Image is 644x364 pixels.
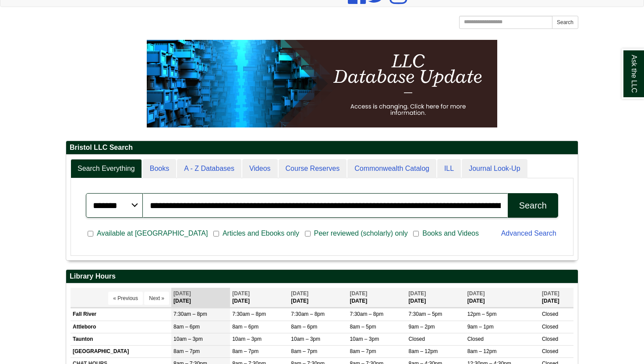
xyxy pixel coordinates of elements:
span: Available at [GEOGRAPHIC_DATA] [93,228,211,239]
span: 8am – 7pm [350,348,376,354]
span: Peer reviewed (scholarly) only [311,228,411,239]
th: [DATE] [230,288,289,307]
span: 9am – 2pm [409,324,435,330]
span: 8am – 7pm [173,348,200,354]
a: A - Z Databases [177,159,241,179]
span: 10am – 3pm [350,336,379,342]
span: [DATE] [542,290,559,297]
td: [GEOGRAPHIC_DATA] [71,345,171,357]
input: Available at [GEOGRAPHIC_DATA] [88,230,93,238]
td: Attleboro [71,321,171,333]
span: [DATE] [291,290,308,297]
a: ILL [437,159,461,179]
span: 7:30am – 8pm [350,311,383,317]
img: HTML tutorial [147,40,497,127]
th: [DATE] [347,288,406,307]
span: 8am – 12pm [467,348,497,354]
span: Closed [542,336,558,342]
span: [DATE] [350,290,367,297]
span: 8am – 6pm [291,324,317,330]
h2: Bristol LLC Search [66,141,578,155]
span: [DATE] [467,290,485,297]
a: Books [143,159,176,179]
span: Closed [542,311,558,317]
input: Peer reviewed (scholarly) only [305,230,311,238]
a: Videos [242,159,278,179]
th: [DATE] [465,288,540,307]
span: Books and Videos [419,228,482,239]
button: Search [552,16,578,29]
span: [DATE] [409,290,426,297]
div: Search [519,201,547,211]
span: 7:30am – 8pm [291,311,325,317]
span: Closed [467,336,484,342]
span: 8am – 6pm [232,324,258,330]
span: 12pm – 5pm [467,311,497,317]
th: [DATE] [289,288,347,307]
span: 9am – 1pm [467,324,494,330]
th: [DATE] [540,288,573,307]
a: Commonwealth Catalog [347,159,436,179]
input: Articles and Ebooks only [213,230,219,238]
span: [DATE] [232,290,250,297]
span: 8am – 6pm [173,324,200,330]
a: Search Everything [71,159,142,179]
span: 8am – 7pm [232,348,258,354]
a: Course Reserves [279,159,347,179]
span: 7:30am – 8pm [232,311,266,317]
span: 10am – 3pm [291,336,320,342]
span: 8am – 12pm [409,348,438,354]
th: [DATE] [407,288,465,307]
span: 10am – 3pm [232,336,262,342]
h2: Library Hours [66,270,578,283]
button: « Previous [108,292,143,305]
span: 10am – 3pm [173,336,203,342]
span: Closed [409,336,425,342]
span: [DATE] [173,290,191,297]
span: 8am – 7pm [291,348,317,354]
a: Advanced Search [501,230,556,237]
span: Closed [542,348,558,354]
span: 7:30am – 5pm [409,311,442,317]
a: Journal Look-Up [462,159,527,179]
button: Next » [144,292,169,305]
th: [DATE] [171,288,230,307]
span: 7:30am – 8pm [173,311,207,317]
span: Articles and Ebooks only [219,228,303,239]
td: Taunton [71,333,171,345]
span: 8am – 5pm [350,324,376,330]
input: Books and Videos [413,230,419,238]
button: Search [508,193,558,218]
td: Fall River [71,308,171,321]
span: Closed [542,324,558,330]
